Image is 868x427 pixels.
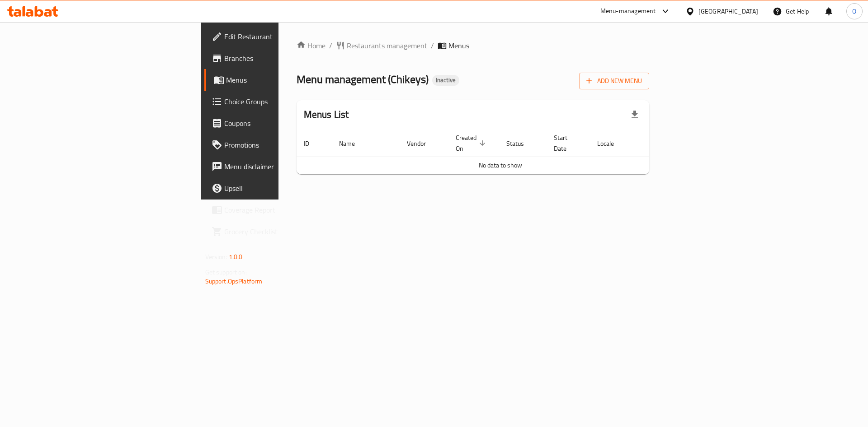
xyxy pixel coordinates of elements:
span: Vendor [407,138,438,149]
a: Coupons [204,112,346,134]
a: Choice Groups [204,91,346,112]
a: Grocery Checklist [204,221,346,242]
span: Start Date [554,132,579,154]
span: Edit Restaurant [224,31,339,42]
span: No data to show [479,159,522,171]
span: Restaurants management [347,40,427,51]
span: Created On [456,132,488,154]
span: ID [304,138,321,149]
a: Branches [204,47,346,69]
span: Menu disclaimer [224,161,339,172]
span: Inactive [432,76,459,84]
span: Get support on: [205,266,247,278]
span: Branches [224,53,339,64]
a: Coverage Report [204,199,346,221]
li: / [431,40,434,51]
span: Locale [597,138,626,149]
h2: Menus List [304,108,349,121]
div: [GEOGRAPHIC_DATA] [698,6,758,16]
div: Inactive [432,75,459,86]
a: Promotions [204,134,346,156]
nav: breadcrumb [297,40,650,51]
th: Actions [637,130,704,157]
button: Add New Menu [579,73,649,89]
a: Upsell [204,177,346,199]
a: Menus [204,69,346,91]
span: Upsell [224,183,339,194]
span: Status [506,138,536,149]
span: Coverage Report [224,204,339,215]
a: Menu disclaimer [204,156,346,177]
span: Menus [226,74,339,85]
div: Menu-management [600,6,656,17]
span: Grocery Checklist [224,226,339,237]
div: Export file [624,104,646,125]
table: enhanced table [297,130,704,174]
span: Version: [205,251,227,263]
span: Menu management ( Chikeys ) [297,69,429,89]
span: Coupons [224,118,339,129]
span: Promotions [224,139,339,150]
a: Restaurants management [336,40,427,51]
span: Name [339,138,367,149]
span: 1.0.0 [229,251,243,263]
span: Add New Menu [586,75,642,87]
a: Edit Restaurant [204,26,346,47]
span: O [852,6,856,16]
span: Choice Groups [224,96,339,107]
a: Support.OpsPlatform [205,275,263,287]
span: Menus [448,40,469,51]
